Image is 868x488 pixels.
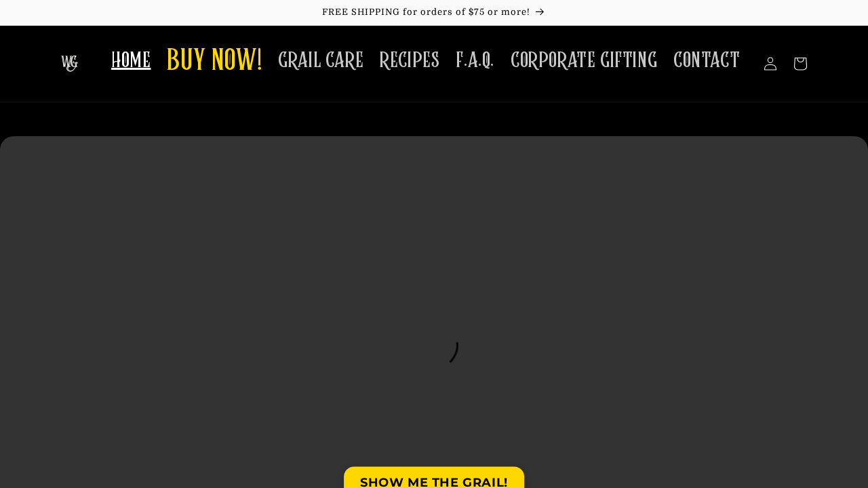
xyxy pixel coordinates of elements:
span: GRAIL CARE [278,47,363,74]
a: BUY NOW! [159,35,270,89]
span: RECIPES [380,47,439,74]
span: CONTACT [673,47,740,74]
img: The Whiskey Grail [61,56,78,72]
a: CORPORATE GIFTING [502,39,665,82]
span: F.A.Q. [456,47,494,74]
a: GRAIL CARE [270,39,372,82]
span: CORPORATE GIFTING [511,47,657,74]
a: RECIPES [372,39,448,82]
a: CONTACT [665,39,748,82]
p: FREE SHIPPING for orders of $75 or more! [14,7,854,18]
a: HOME [103,39,159,82]
span: HOME [111,47,151,74]
a: F.A.Q. [448,39,502,82]
span: BUY NOW! [167,43,262,81]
